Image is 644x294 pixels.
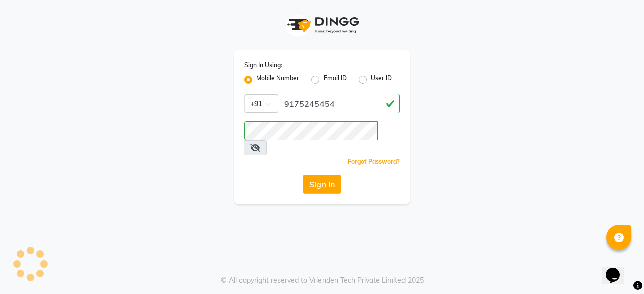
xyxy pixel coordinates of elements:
input: Username [278,94,400,113]
label: User ID [371,74,392,86]
button: Sign In [303,175,341,194]
label: Email ID [324,74,347,86]
label: Sign In Using: [244,61,282,70]
iframe: chat widget [602,254,634,284]
a: Forgot Password? [348,158,400,165]
input: Username [244,121,378,140]
label: Mobile Number [256,74,299,86]
img: logo1.svg [282,10,362,40]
